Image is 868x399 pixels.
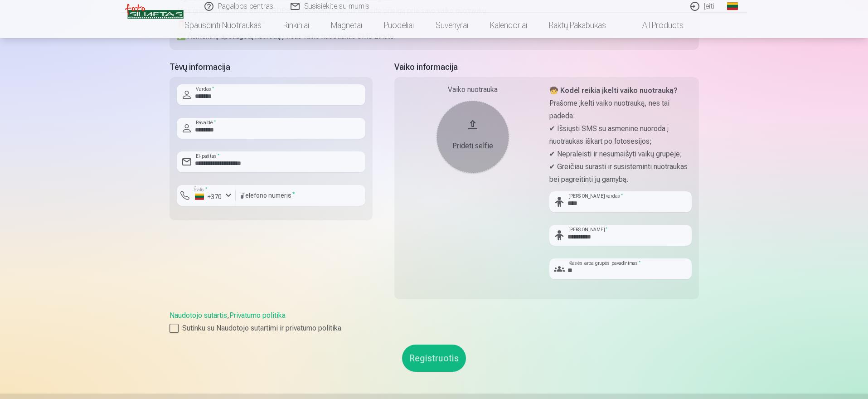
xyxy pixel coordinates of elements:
[229,311,286,320] a: Privatumo politika
[617,13,694,38] a: All products
[373,13,425,38] a: Puodeliai
[191,186,210,193] label: Šalis
[170,311,227,320] a: Naudotojo sutartis
[549,97,692,122] p: Prašome įkelti vaiko nuotrauką, nes tai padeda:
[549,122,692,148] p: ✔ Išsiųsti SMS su asmenine nuoroda į nuotraukas iškart po fotosesijos;
[272,13,320,38] a: Rinkiniai
[425,13,479,38] a: Suvenyrai
[549,161,692,186] p: ✔ Greičiau surasti ir susisteminti nuotraukas bei pagreitinti jų gamybą.
[538,13,617,38] a: Raktų pakabukas
[549,148,692,161] p: ✔ Nepraleisti ir nesumaišyti vaikų grupėje;
[394,61,699,73] h5: Vaiko informacija
[177,185,236,206] button: Šalis*+370
[402,345,466,372] button: Registruotis
[446,141,500,151] div: Pridėti selfie
[170,61,373,73] h5: Tėvų informacija
[402,84,544,95] div: Vaiko nuotrauka
[170,323,699,334] label: Sutinku su Naudotojo sutartimi ir privatumo politika
[320,13,373,38] a: Magnetai
[125,4,184,19] img: /v3
[195,192,222,201] div: +370
[549,86,678,95] strong: 🧒 Kodėl reikia įkelti vaiko nuotrauką?
[170,310,699,334] div: ,
[436,101,509,173] button: Pridėti selfie
[479,13,538,38] a: Kalendoriai
[174,13,272,38] a: Spausdinti nuotraukas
